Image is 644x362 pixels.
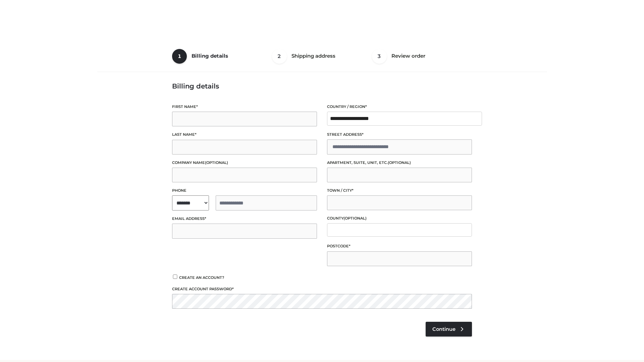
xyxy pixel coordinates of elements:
span: Shipping address [291,53,335,59]
label: Email address [172,216,317,222]
span: (optional) [388,160,411,165]
label: First name [172,104,317,110]
span: Continue [432,326,455,332]
span: 1 [172,49,187,64]
label: County [327,215,472,222]
label: Company name [172,160,317,166]
label: Town / City [327,187,472,194]
span: 2 [272,49,287,64]
span: (optional) [205,160,228,165]
label: Last name [172,131,317,138]
span: Create an account? [179,275,224,280]
span: Review order [391,53,425,59]
label: Apartment, suite, unit, etc. [327,160,472,166]
label: Create account password [172,286,472,292]
span: Billing details [192,53,228,59]
label: Postcode [327,243,472,249]
label: Street address [327,131,472,138]
h3: Billing details [172,82,472,90]
span: 3 [372,49,387,64]
label: Country / Region [327,104,472,110]
span: (optional) [343,216,367,221]
a: Continue [426,322,472,337]
input: Create an account? [172,275,178,279]
label: Phone [172,187,317,194]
